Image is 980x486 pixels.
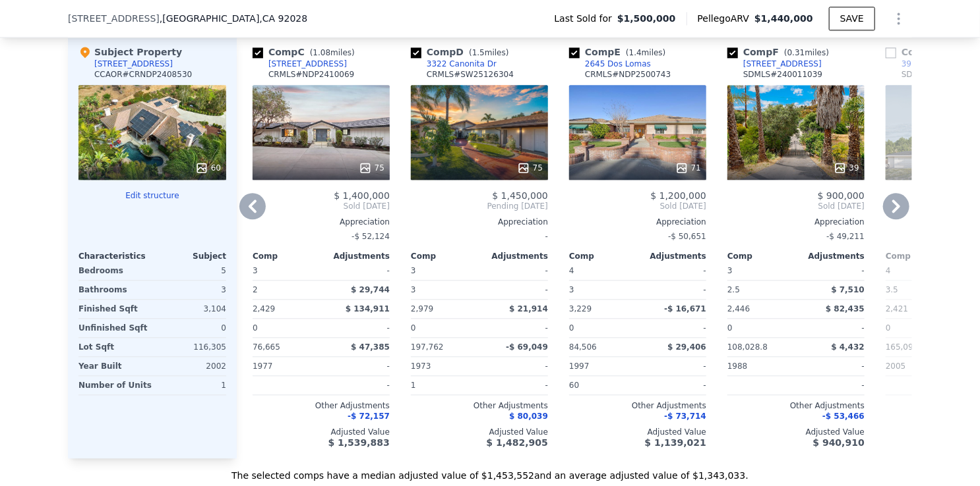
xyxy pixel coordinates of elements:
[152,251,226,261] div: Subject
[195,161,221,175] div: 60
[886,266,891,275] span: 4
[155,319,226,337] div: 0
[411,45,514,59] div: Comp D
[517,161,543,175] div: 75
[829,7,875,30] button: SAVE
[324,376,390,394] div: -
[727,323,733,333] span: 0
[727,266,733,275] span: 3
[487,437,548,448] span: $ 1,482,905
[411,266,416,275] span: 3
[253,45,360,59] div: Comp C
[305,48,360,57] span: ( miles)
[346,304,390,313] span: $ 134,911
[743,59,822,69] div: [STREET_ADDRESS]
[743,69,822,80] div: SDMLS # 240011039
[886,342,926,352] span: 165,092.4
[78,45,182,59] div: Subject Property
[324,319,390,337] div: -
[675,161,701,175] div: 71
[411,342,444,352] span: 197,762
[479,251,548,261] div: Adjustments
[886,251,954,261] div: Comp
[155,261,226,280] div: 5
[569,45,671,59] div: Comp E
[698,12,755,25] span: Pellego ARV
[94,69,192,80] div: CCAOR # CRNDP2408530
[638,251,706,261] div: Adjustments
[727,342,768,352] span: 108,028.8
[629,48,642,57] span: 1.4
[321,251,390,261] div: Adjustments
[886,323,891,333] span: 0
[727,217,865,227] div: Appreciation
[482,281,548,299] div: -
[259,13,307,24] span: , CA 92028
[886,357,952,375] div: 2005
[799,319,865,337] div: -
[253,400,390,411] div: Other Adjustments
[78,300,150,318] div: Finished Sqft
[779,48,834,57] span: ( miles)
[621,48,671,57] span: ( miles)
[324,261,390,280] div: -
[253,201,390,211] span: Sold [DATE]
[727,281,793,299] div: 2.5
[268,69,354,80] div: CRMLS # NDP2410069
[253,357,319,375] div: 1977
[94,59,173,69] div: [STREET_ADDRESS]
[411,323,416,333] span: 0
[157,376,226,394] div: 1
[886,281,952,299] div: 3.5
[569,342,597,352] span: 84,506
[569,357,635,375] div: 1997
[650,190,706,201] span: $ 1,200,000
[482,357,548,375] div: -
[664,304,706,313] span: -$ 16,671
[727,201,865,211] span: Sold [DATE]
[640,281,706,299] div: -
[411,400,548,411] div: Other Adjustments
[348,412,390,421] span: -$ 72,157
[506,342,548,352] span: -$ 69,049
[585,69,671,80] div: CRMLS # NDP2500743
[253,59,347,69] a: [STREET_ADDRESS]
[313,48,330,57] span: 1.08
[352,232,390,241] span: -$ 52,124
[617,12,676,25] span: $1,500,000
[411,281,477,299] div: 3
[411,304,433,313] span: 2,979
[68,12,160,25] span: [STREET_ADDRESS]
[799,357,865,375] div: -
[78,281,150,299] div: Bathrooms
[253,266,258,275] span: 3
[324,357,390,375] div: -
[569,266,574,275] span: 4
[78,376,152,394] div: Number of Units
[482,261,548,280] div: -
[799,376,865,394] div: -
[411,427,548,437] div: Adjusted Value
[411,227,548,246] div: -
[155,300,226,318] div: 3,104
[253,217,390,227] div: Appreciation
[68,458,912,482] div: The selected comps have a median adjusted value of $1,453,552 and an average adjusted value of $1...
[569,376,635,394] div: 60
[411,217,548,227] div: Appreciation
[886,304,908,313] span: 2,421
[569,400,706,411] div: Other Adjustments
[813,437,865,448] span: $ 940,910
[155,338,226,356] div: 116,305
[78,190,226,201] button: Edit structure
[754,13,813,24] span: $1,440,000
[160,12,307,25] span: , [GEOGRAPHIC_DATA]
[832,342,865,352] span: $ 4,432
[411,201,548,211] span: Pending [DATE]
[826,304,865,313] span: $ 82,435
[411,357,477,375] div: 1973
[569,323,574,333] span: 0
[727,304,750,313] span: 2,446
[569,201,706,211] span: Sold [DATE]
[826,232,865,241] span: -$ 49,211
[585,59,651,69] div: 2645 Dos Lomas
